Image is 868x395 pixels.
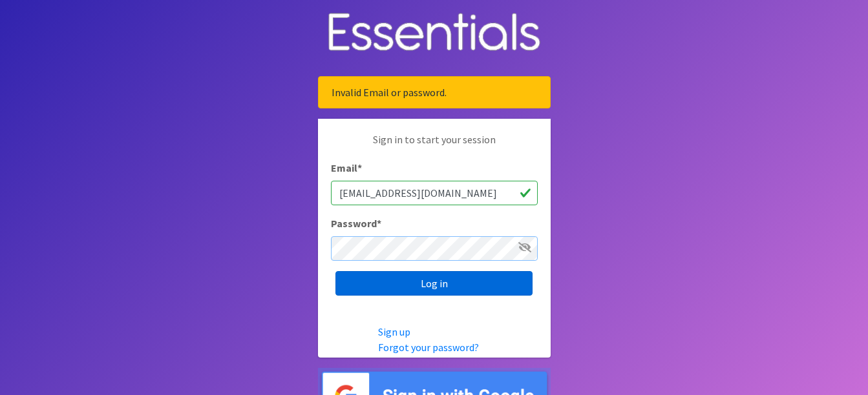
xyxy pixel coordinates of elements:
a: Forgot your password? [378,341,479,354]
p: Sign in to start your session [331,132,538,160]
abbr: required [377,217,381,230]
abbr: required [357,161,362,174]
div: Invalid Email or password. [318,76,551,108]
input: Log in [335,271,533,296]
a: Sign up [378,325,410,338]
label: Email [331,160,362,176]
label: Password [331,216,381,231]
